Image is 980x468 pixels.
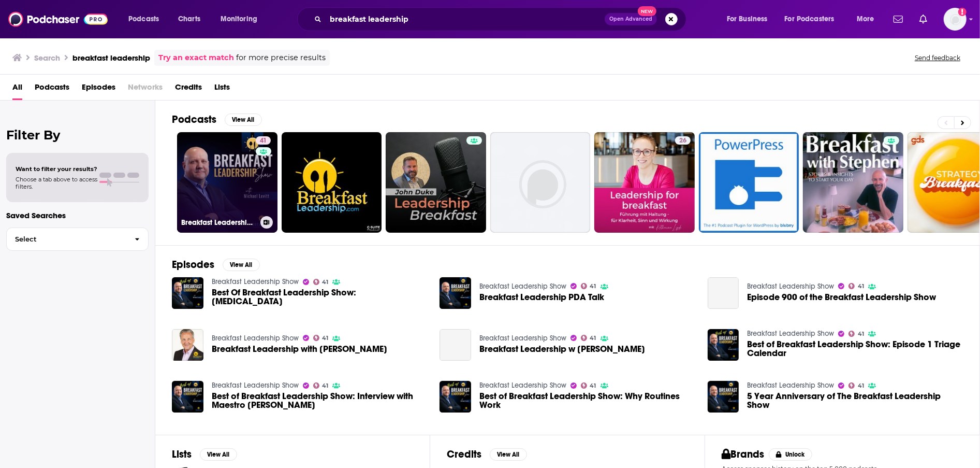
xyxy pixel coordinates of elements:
h2: Episodes [172,258,214,271]
a: 41 [313,335,329,341]
a: Breakfast Leadership Show [747,381,834,390]
h3: Search [34,53,60,63]
span: 41 [858,284,864,289]
a: ListsView All [172,448,237,461]
span: 41 [858,332,864,336]
a: Lists [214,79,230,100]
a: 41 [849,331,864,337]
svg: Add a profile image [958,8,967,16]
a: EpisodesView All [172,258,260,271]
a: Best of Breakfast Leadership Show: Why Routines Work [479,392,695,409]
a: Podcasts [35,79,69,100]
button: Select [6,228,149,251]
a: Breakfast Leadership w Terry Ogburn [479,345,645,353]
h3: breakfast leadership [72,53,150,63]
button: Unlock [769,448,813,461]
a: 26 [675,136,691,145]
img: Breakfast Leadership PDA Talk [440,277,471,309]
button: open menu [121,11,172,27]
a: All [12,79,22,100]
span: Networks [128,79,163,100]
span: Breakfast Leadership with [PERSON_NAME] [212,345,387,353]
a: 41 [581,335,596,341]
span: Open Advanced [609,17,652,22]
span: Monitoring [221,12,257,26]
a: Credits [175,79,202,100]
a: 41 [313,279,329,285]
a: Show notifications dropdown [915,10,931,28]
a: Breakfast Leadership PDA Talk [479,293,604,302]
h2: Podcasts [172,113,216,126]
a: Breakfast Leadership Show [747,329,834,338]
span: Best of Breakfast Leadership Show: Interview with Maestro [PERSON_NAME] [212,392,428,409]
img: Breakfast Leadership with Todd Nelson [172,329,203,361]
button: Open AdvancedNew [605,13,657,25]
a: Breakfast Leadership w Terry Ogburn [440,329,471,361]
a: Episode 900 of the Breakfast Leadership Show [747,293,936,302]
button: open menu [720,11,781,27]
a: Breakfast Leadership Show [212,277,299,286]
button: View All [225,114,262,126]
a: Episodes [82,79,115,100]
span: 41 [322,384,328,388]
img: Best of Breakfast Leadership Show: Interview with Maestro Roger Nirenberg [172,381,203,413]
a: Breakfast Leadership Show [479,334,566,343]
button: View All [200,448,237,461]
a: Charts [171,11,207,27]
span: Choose a tab above to access filters. [16,176,97,190]
span: Want to filter your results? [16,165,97,173]
a: Best of Breakfast Leadership Show: Interview with Maestro Roger Nirenberg [212,392,428,409]
span: 26 [679,136,686,146]
h2: Lists [172,448,192,461]
span: For Business [727,12,768,26]
span: Breakfast Leadership w [PERSON_NAME] [479,345,645,353]
img: Best of Breakfast Leadership Show: Episode 1 Triage Calendar [708,329,739,361]
button: open menu [778,11,850,27]
span: Best Of Breakfast Leadership Show: [MEDICAL_DATA] [212,288,428,306]
a: Breakfast Leadership Show [479,282,566,291]
p: Saved Searches [6,210,149,220]
div: Search podcasts, credits, & more... [307,7,696,31]
a: Breakfast Leadership Show [212,334,299,343]
span: 41 [590,284,596,289]
img: Podchaser - Follow, Share and Rate Podcasts [8,9,108,29]
span: 41 [590,336,596,341]
span: 41 [858,384,864,388]
h3: Breakfast Leadership Show [181,218,256,227]
a: 5 Year Anniversary of The Breakfast Leadership Show [747,392,963,409]
span: 41 [260,136,267,146]
button: Send feedback [912,53,963,62]
img: User Profile [944,8,967,31]
span: New [638,6,656,16]
a: CreditsView All [447,448,527,461]
a: 41 [581,382,596,389]
a: Try an exact match [158,52,234,64]
a: Breakfast Leadership Show [747,282,834,291]
a: Breakfast Leadership with Todd Nelson [212,345,387,353]
a: 41 [313,382,329,389]
input: Search podcasts, credits, & more... [326,11,605,27]
h2: Filter By [6,127,149,143]
span: Best of Breakfast Leadership Show: Episode 1 Triage Calendar [747,340,963,358]
span: Charts [178,12,200,26]
a: 41 [849,382,864,389]
img: Best of Breakfast Leadership Show: Why Routines Work [440,381,471,413]
span: More [857,12,874,26]
a: 41Breakfast Leadership Show [177,132,277,233]
span: Logged in as TeemsPR [944,8,967,31]
img: 5 Year Anniversary of The Breakfast Leadership Show [708,381,739,413]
